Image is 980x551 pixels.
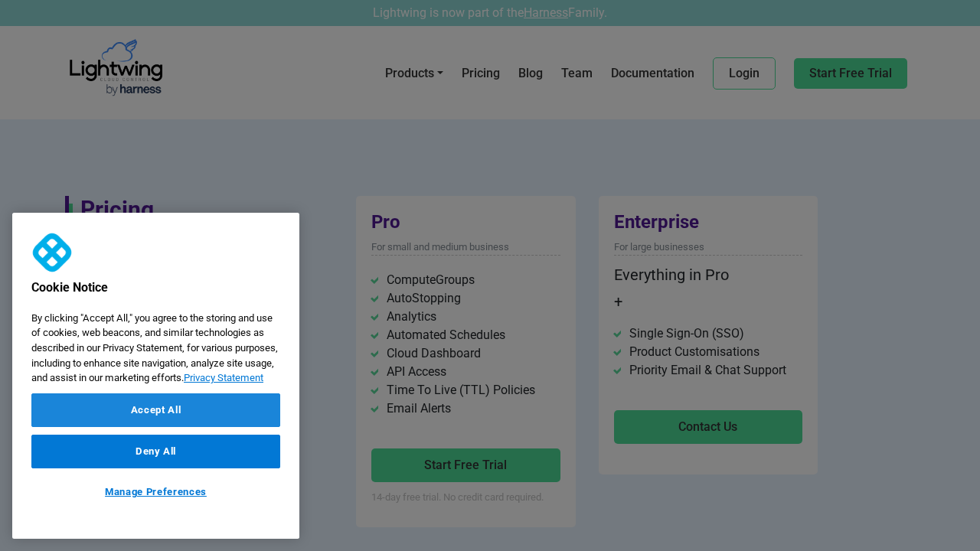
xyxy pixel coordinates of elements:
[31,393,280,427] button: Accept All
[31,476,280,508] button: Manage Preferences
[12,280,261,303] h2: Cookie Notice
[184,372,263,383] a: More information about your privacy, opens in a new tab
[12,303,299,393] div: By clicking "Accept All," you agree to the storing and use of cookies, web beacons, and similar t...
[12,213,299,539] div: Cookie Notice
[31,435,280,468] button: Deny All
[28,228,77,277] img: Company Logo
[12,213,299,539] div: Cookie banner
